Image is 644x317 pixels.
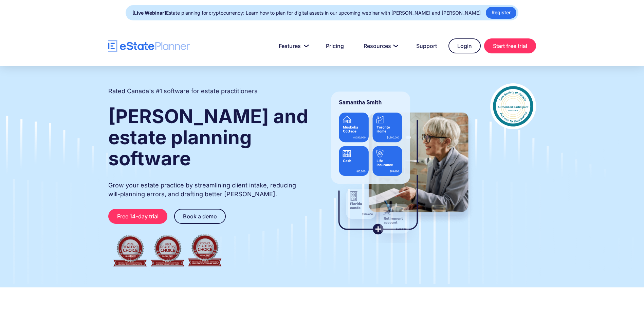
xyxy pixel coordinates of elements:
a: Login [448,38,481,53]
a: Resources [355,39,405,53]
div: Estate planning for cryptocurrency: Learn how to plan for digital assets in our upcoming webinar ... [132,8,481,18]
h2: Rated Canada's #1 software for estate practitioners [108,87,258,96]
a: Start free trial [484,38,536,53]
a: home [108,40,190,52]
a: Register [486,7,516,19]
img: estate planner showing wills to their clients, using eState Planner, a leading estate planning so... [323,83,477,243]
a: Support [408,39,445,53]
a: Free 14-day trial [108,209,167,224]
a: Book a demo [174,209,226,224]
p: Grow your estate practice by streamlining client intake, reducing will-planning errors, and draft... [108,181,309,199]
strong: [PERSON_NAME] and estate planning software [108,105,308,170]
a: Features [271,39,314,53]
a: Pricing [318,39,352,53]
strong: [Live Webinar] [132,10,166,16]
